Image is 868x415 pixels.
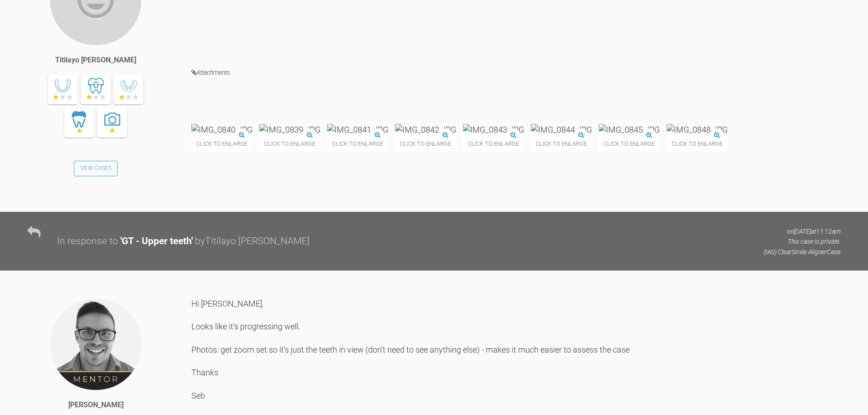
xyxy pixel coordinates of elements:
[531,136,592,152] span: Click to enlarge
[191,136,252,152] span: Click to enlarge
[599,124,660,135] img: IMG_0845.JPG
[531,124,592,135] img: IMG_0844.JPG
[191,67,841,78] h4: Attachments
[259,124,320,135] img: IMG_0839.JPG
[74,161,118,176] a: View Cases
[667,124,728,135] img: IMG_0848.JPG
[191,124,252,135] img: IMG_0840.JPG
[599,136,660,152] span: Click to enlarge
[327,136,388,152] span: Click to enlarge
[68,399,123,411] div: [PERSON_NAME]
[463,124,524,135] img: IMG_0843.JPG
[764,226,841,236] p: on [DATE] at 11:12am
[57,234,118,249] div: In response to
[120,234,193,249] div: ' GT - Upper teeth '
[667,136,728,152] span: Click to enlarge
[195,234,309,249] div: by Titilayo [PERSON_NAME]
[259,136,320,152] span: Click to enlarge
[395,124,456,135] img: IMG_0842.JPG
[327,124,388,135] img: IMG_0841.JPG
[764,236,841,246] p: This case is private.
[49,298,142,391] img: Sebastian Wilkins
[764,247,841,257] p: (IAS) ClearSmile Aligner Case
[395,136,456,152] span: Click to enlarge
[463,136,524,152] span: Click to enlarge
[55,54,136,66] div: Titilayo [PERSON_NAME]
